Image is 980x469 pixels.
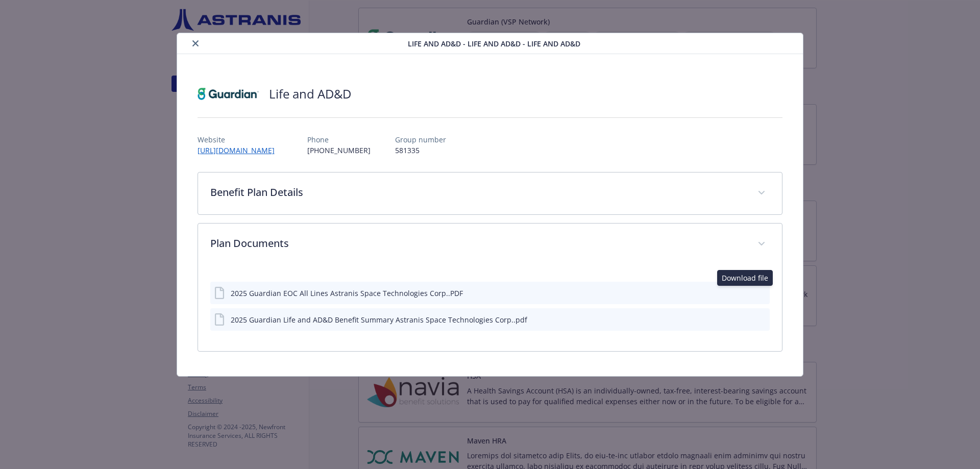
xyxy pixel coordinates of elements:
[717,270,773,286] div: Download file
[395,134,446,145] p: Group number
[198,145,283,155] a: [URL][DOMAIN_NAME]
[189,37,202,50] button: close
[231,314,527,325] div: 2025 Guardian Life and AD&D Benefit Summary Astranis Space Technologies Corp..pdf
[408,38,580,49] span: Life and AD&D - Life and AD&D - Life and AD&D
[98,33,882,377] div: details for plan Life and AD&D - Life and AD&D - Life and AD&D
[198,224,782,265] div: Plan Documents
[198,79,259,109] img: Guardian
[740,314,748,325] button: download file
[269,85,351,103] h2: Life and AD&D
[307,145,371,156] p: [PHONE_NUMBER]
[756,288,766,299] button: preview file
[307,134,371,145] p: Phone
[210,236,746,251] p: Plan Documents
[740,288,748,299] button: download file
[198,265,782,351] div: Plan Documents
[231,288,463,299] div: 2025 Guardian EOC All Lines Astranis Space Technologies Corp..PDF
[395,145,446,156] p: 581335
[198,134,283,145] p: Website
[210,185,746,200] p: Benefit Plan Details
[756,314,766,325] button: preview file
[198,172,782,214] div: Benefit Plan Details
